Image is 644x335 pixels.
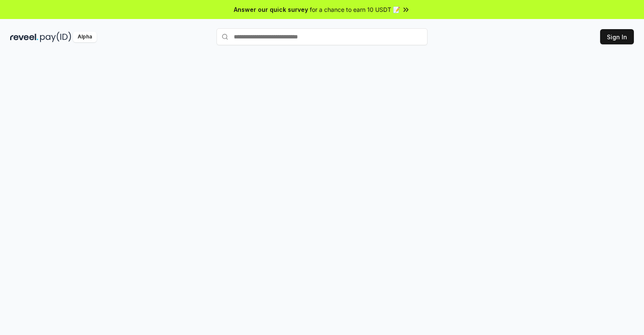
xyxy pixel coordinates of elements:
[40,32,71,42] img: pay_id
[310,5,400,14] span: for a chance to earn 10 USDT 📝
[234,5,308,14] span: Answer our quick survey
[10,32,38,42] img: reveel_dark
[600,29,634,44] button: Sign In
[73,32,97,42] div: Alpha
